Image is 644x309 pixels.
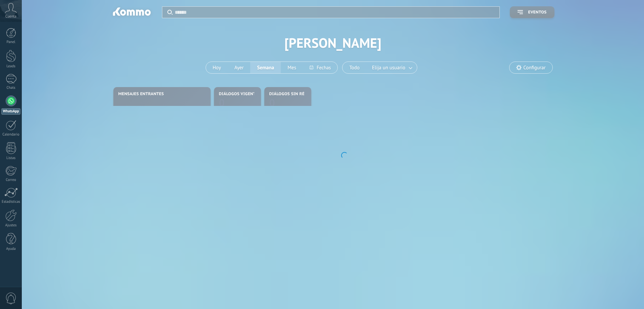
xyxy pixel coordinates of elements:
div: WhatsApp [1,108,20,115]
div: Listas [1,156,21,160]
div: Estadísticas [1,200,21,204]
div: Calendario [1,132,21,137]
div: Ayuda [1,247,21,251]
span: Cuenta [5,14,16,19]
div: Panel [1,40,21,44]
div: Ajustes [1,223,21,228]
div: Leads [1,64,21,69]
div: Chats [1,86,21,90]
div: Correo [1,178,21,182]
